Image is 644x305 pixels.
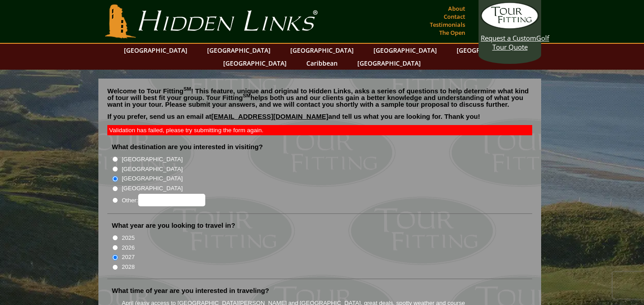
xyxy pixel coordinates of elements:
label: [GEOGRAPHIC_DATA] [122,165,182,174]
label: [GEOGRAPHIC_DATA] [122,174,182,183]
label: [GEOGRAPHIC_DATA] [122,155,182,164]
a: [EMAIL_ADDRESS][DOMAIN_NAME] [212,113,329,120]
label: Other: [122,194,205,206]
a: [GEOGRAPHIC_DATA] [369,44,441,57]
p: If you prefer, send us an email at and tell us what you are looking for. Thank you! [107,113,532,126]
a: Request a CustomGolf Tour Quote [481,2,539,51]
label: What destination are you interested in visiting? [112,142,263,151]
a: The Open [437,26,467,39]
span: Request a Custom [481,33,536,42]
label: What year are you looking to travel in? [112,221,235,230]
sup: SM [183,86,191,92]
a: Testimonials [428,18,467,31]
a: Caribbean [302,57,342,70]
a: About [446,2,467,15]
label: [GEOGRAPHIC_DATA] [122,184,182,193]
a: Contact [441,10,467,23]
p: Welcome to Tour Fitting ! This feature, unique and original to Hidden Links, asks a series of que... [107,88,532,108]
label: 2026 [122,243,135,252]
a: [GEOGRAPHIC_DATA] [286,44,358,57]
input: Other: [138,194,205,206]
a: [GEOGRAPHIC_DATA] [353,57,425,70]
label: 2025 [122,234,135,242]
a: [GEOGRAPHIC_DATA] [219,57,291,70]
sup: SM [243,93,250,98]
label: What time of year are you interested in traveling? [112,286,269,295]
a: [GEOGRAPHIC_DATA] [203,44,275,57]
a: [GEOGRAPHIC_DATA] [452,44,525,57]
label: 2027 [122,253,135,262]
label: 2028 [122,263,135,272]
div: Validation has failed, please try submitting the form again. [107,125,532,135]
a: [GEOGRAPHIC_DATA] [119,44,192,57]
